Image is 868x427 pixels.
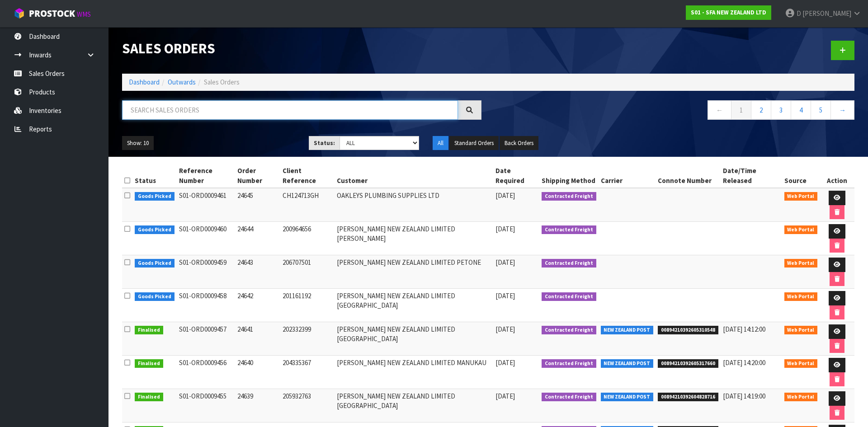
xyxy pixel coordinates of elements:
[495,392,515,400] span: [DATE]
[495,258,515,267] span: [DATE]
[784,326,818,335] span: Web Portal
[177,356,236,389] td: S01-ORD0009456
[542,192,596,201] span: Contracted Freight
[658,393,718,402] span: 00894210392604828716
[280,289,335,322] td: 201161192
[721,164,782,188] th: Date/Time Released
[723,392,765,400] span: [DATE] 14:19:00
[495,325,515,333] span: [DATE]
[168,78,196,86] a: Outwards
[314,139,335,147] strong: Status:
[235,222,280,255] td: 24644
[132,164,177,188] th: Status
[177,222,236,255] td: S01-ORD0009460
[656,164,721,188] th: Connote Number
[280,164,335,188] th: Client Reference
[784,259,818,268] span: Web Portal
[177,389,236,422] td: S01-ORD0009455
[784,359,818,368] span: Web Portal
[601,359,654,368] span: NEW ZEALAND POST
[449,136,499,150] button: Standard Orders
[495,191,515,200] span: [DATE]
[493,164,540,188] th: Date Required
[495,358,515,367] span: [DATE]
[542,259,596,268] span: Contracted Freight
[135,259,175,268] span: Goods Picked
[77,10,91,19] small: WMS
[495,100,854,122] nav: Page navigation
[235,356,280,389] td: 24640
[29,8,75,19] span: ProStock
[135,292,175,301] span: Goods Picked
[542,292,596,301] span: Contracted Freight
[335,356,493,389] td: [PERSON_NAME] NEW ZEALAND LIMITED MANUKAU
[235,188,280,222] td: 24645
[280,322,335,356] td: 202332399
[235,322,280,356] td: 24641
[691,9,766,16] strong: S01 - SFA NEW ZEALAND LTD
[122,41,481,56] h1: Sales Orders
[771,100,791,120] a: 3
[723,358,765,367] span: [DATE] 14:20:00
[784,292,818,301] span: Web Portal
[135,326,163,335] span: Finalised
[542,393,596,402] span: Contracted Freight
[658,326,718,335] span: 00894210392605310548
[335,389,493,422] td: [PERSON_NAME] NEW ZEALAND LIMITED [GEOGRAPHIC_DATA]
[335,222,493,255] td: [PERSON_NAME] NEW ZEALAND LIMITED [PERSON_NAME]
[723,325,765,333] span: [DATE] 14:12:00
[542,359,596,368] span: Contracted Freight
[135,192,175,201] span: Goods Picked
[235,255,280,289] td: 24643
[731,100,751,120] a: 1
[204,78,240,86] span: Sales Orders
[433,136,448,150] button: All
[542,225,596,235] span: Contracted Freight
[658,359,718,368] span: 00894210392605317660
[280,356,335,389] td: 204335367
[782,164,820,188] th: Source
[335,255,493,289] td: [PERSON_NAME] NEW ZEALAND LIMITED PETONE
[335,164,493,188] th: Customer
[542,326,596,335] span: Contracted Freight
[177,289,236,322] td: S01-ORD0009458
[335,322,493,356] td: [PERSON_NAME] NEW ZEALAND LIMITED [GEOGRAPHIC_DATA]
[177,255,236,289] td: S01-ORD0009459
[280,188,335,222] td: CH124713GH
[235,289,280,322] td: 24642
[601,393,654,402] span: NEW ZEALAND POST
[500,136,538,150] button: Back Orders
[811,100,831,120] a: 5
[708,100,731,120] a: ←
[601,326,654,335] span: NEW ZEALAND POST
[177,188,236,222] td: S01-ORD0009461
[135,393,163,402] span: Finalised
[122,136,154,150] button: Show: 10
[797,9,801,18] span: D
[495,225,515,233] span: [DATE]
[235,389,280,422] td: 24639
[599,164,656,188] th: Carrier
[280,255,335,289] td: 206707501
[820,164,854,188] th: Action
[280,389,335,422] td: 205932763
[235,164,280,188] th: Order Number
[280,222,335,255] td: 200964656
[802,9,851,18] span: [PERSON_NAME]
[335,289,493,322] td: [PERSON_NAME] NEW ZEALAND LIMITED [GEOGRAPHIC_DATA]
[539,164,599,188] th: Shipping Method
[129,78,160,86] a: Dashboard
[751,100,771,120] a: 2
[177,322,236,356] td: S01-ORD0009457
[830,100,854,120] a: →
[335,188,493,222] td: OAKLEYS PLUMBING SUPPLIES LTD
[177,164,236,188] th: Reference Number
[495,291,515,300] span: [DATE]
[784,225,818,235] span: Web Portal
[135,359,163,368] span: Finalised
[784,393,818,402] span: Web Portal
[135,225,175,235] span: Goods Picked
[122,100,458,120] input: Search sales orders
[784,192,818,201] span: Web Portal
[791,100,811,120] a: 4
